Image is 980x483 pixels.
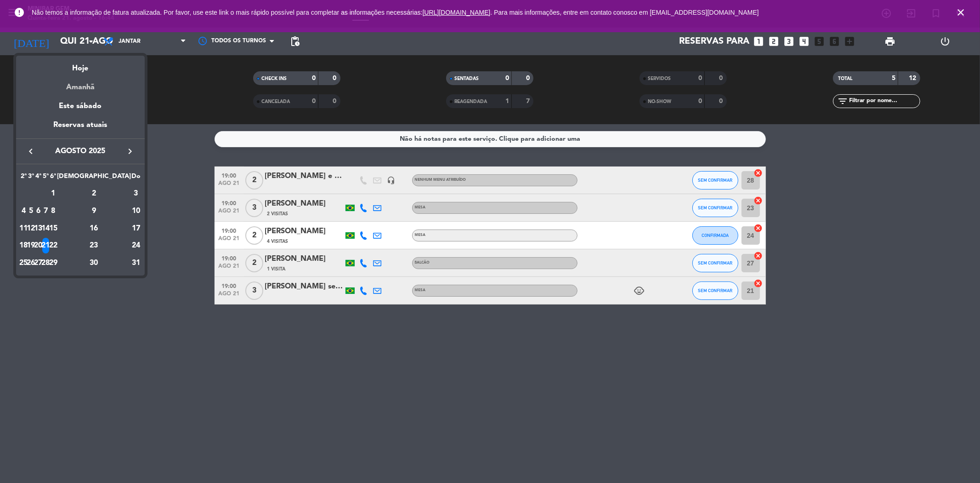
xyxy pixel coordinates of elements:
[61,221,127,236] div: 16
[131,238,141,253] div: 24
[50,171,57,185] th: Sexta-feira
[27,254,34,272] td: 26 de agosto de 2025
[35,221,42,236] div: 13
[50,202,57,220] td: 8 de agosto de 2025
[50,254,57,272] td: 29 de agosto de 2025
[57,202,131,220] td: 9 de agosto de 2025
[20,185,50,203] td: AGO
[42,220,49,237] td: 14 de agosto de 2025
[16,75,145,93] div: Amanhã
[131,220,141,237] td: 17 de agosto de 2025
[131,203,141,219] div: 10
[57,171,131,185] th: Sábado
[20,221,27,236] div: 11
[20,255,27,271] div: 25
[42,238,49,253] div: 21
[122,145,138,157] button: keyboard_arrow_right
[34,237,42,255] td: 20 de agosto de 2025
[16,93,145,119] div: Este sábado
[35,255,42,271] div: 27
[61,186,127,201] div: 2
[125,146,136,157] i: keyboard_arrow_right
[27,171,34,185] th: Terça-feira
[28,238,34,253] div: 19
[131,254,141,272] td: 31 de agosto de 2025
[57,220,131,237] td: 16 de agosto de 2025
[131,171,141,185] th: Domingo
[57,254,131,272] td: 30 de agosto de 2025
[42,254,49,272] td: 28 de agosto de 2025
[42,202,49,220] td: 7 de agosto de 2025
[61,203,127,219] div: 9
[61,238,127,253] div: 23
[50,238,57,253] div: 22
[27,237,34,255] td: 19 de agosto de 2025
[28,255,34,271] div: 26
[35,203,42,219] div: 6
[131,221,141,236] div: 17
[50,255,57,271] div: 29
[20,202,27,220] td: 4 de agosto de 2025
[20,237,27,255] td: 18 de agosto de 2025
[27,220,34,237] td: 12 de agosto de 2025
[50,221,57,236] div: 15
[25,146,36,157] i: keyboard_arrow_left
[50,237,57,255] td: 22 de agosto de 2025
[42,237,49,255] td: 21 de agosto de 2025
[34,171,42,185] th: Quarta-feira
[42,221,49,236] div: 14
[34,202,42,220] td: 6 de agosto de 2025
[20,203,27,219] div: 4
[50,220,57,237] td: 15 de agosto de 2025
[16,119,145,138] div: Reservas atuais
[27,202,34,220] td: 5 de agosto de 2025
[61,255,127,271] div: 30
[57,185,131,203] td: 2 de agosto de 2025
[20,220,27,237] td: 11 de agosto de 2025
[50,186,57,201] div: 1
[35,238,42,253] div: 20
[16,56,145,75] div: Hoje
[34,254,42,272] td: 27 de agosto de 2025
[23,145,39,157] button: keyboard_arrow_left
[42,255,49,271] div: 28
[50,203,57,219] div: 8
[20,238,27,253] div: 18
[57,237,131,255] td: 23 de agosto de 2025
[39,145,122,157] span: agosto 2025
[131,202,141,220] td: 10 de agosto de 2025
[28,221,34,236] div: 12
[42,203,49,219] div: 7
[42,171,49,185] th: Quinta-feira
[131,186,141,201] div: 3
[50,185,57,203] td: 1 de agosto de 2025
[131,185,141,203] td: 3 de agosto de 2025
[34,220,42,237] td: 13 de agosto de 2025
[20,171,27,185] th: Segunda-feira
[20,254,27,272] td: 25 de agosto de 2025
[28,203,34,219] div: 5
[131,237,141,255] td: 24 de agosto de 2025
[131,255,141,271] div: 31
